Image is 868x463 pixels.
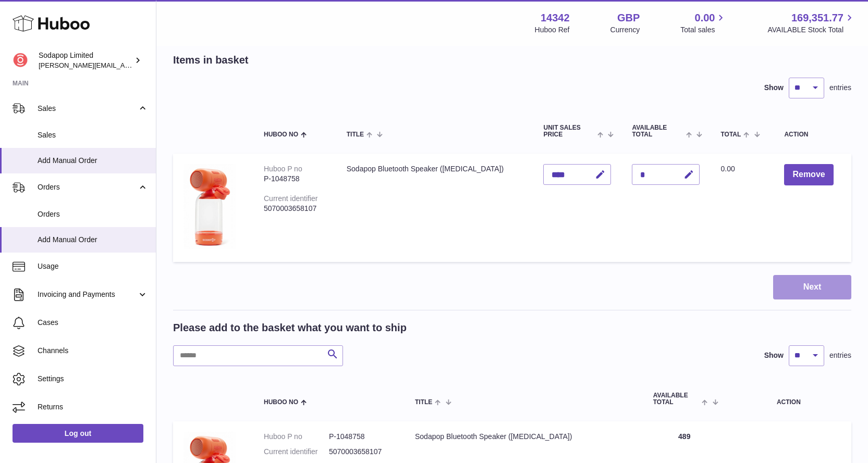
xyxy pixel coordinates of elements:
h2: Items in basket [173,53,249,67]
button: Remove [784,164,833,185]
strong: 14342 [541,11,570,25]
span: AVAILABLE Total [653,392,700,406]
span: 169,351.77 [791,11,843,25]
span: Unit Sales Price [543,124,595,138]
div: Huboo P no [264,165,302,173]
button: Next [773,275,851,299]
a: Log out [13,424,143,443]
div: Current identifier [264,194,318,203]
span: Huboo no [264,399,298,406]
strong: GBP [617,11,640,25]
a: 0.00 Total sales [680,11,727,35]
span: Title [347,131,364,138]
span: Total sales [680,25,727,35]
span: AVAILABLE Stock Total [767,25,855,35]
td: Sodapop Bluetooth Speaker ([MEDICAL_DATA]) [336,154,533,262]
span: Settings [38,374,148,384]
span: 0.00 [695,11,715,25]
span: entries [829,351,851,360]
dd: 5070003658107 [329,447,394,457]
label: Show [764,351,784,360]
span: Orders [38,209,148,219]
div: 5070003658107 [264,204,326,214]
dt: Current identifier [264,447,329,457]
span: Sales [38,104,137,114]
span: 0.00 [720,165,735,173]
span: Returns [38,402,148,412]
h2: Please add to the basket what you want to ship [173,321,407,335]
span: Title [415,399,432,406]
span: Invoicing and Payments [38,290,137,299]
img: david@sodapop-audio.co.uk [13,53,28,68]
img: Sodapop Bluetooth Speaker (Sunburn) [184,164,236,249]
a: 169,351.77 AVAILABLE Stock Total [767,11,855,35]
span: Cases [38,318,148,328]
span: Orders [38,182,137,192]
span: Huboo no [264,131,298,138]
div: Currency [610,25,640,35]
span: Channels [38,346,148,356]
dt: Huboo P no [264,432,329,442]
label: Show [764,83,784,93]
span: [PERSON_NAME][EMAIL_ADDRESS][DOMAIN_NAME] [39,61,209,69]
div: Action [784,131,841,138]
span: Sales [38,130,148,140]
span: Total [720,131,741,138]
span: entries [829,83,851,93]
span: Add Manual Order [38,156,148,166]
div: P-1048758 [264,174,326,184]
dd: P-1048758 [329,432,394,442]
th: Action [726,382,851,416]
div: Huboo Ref [535,25,570,35]
span: Add Manual Order [38,235,148,245]
span: Usage [38,261,148,271]
span: AVAILABLE Total [632,124,683,138]
div: Sodapop Limited [39,51,132,70]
